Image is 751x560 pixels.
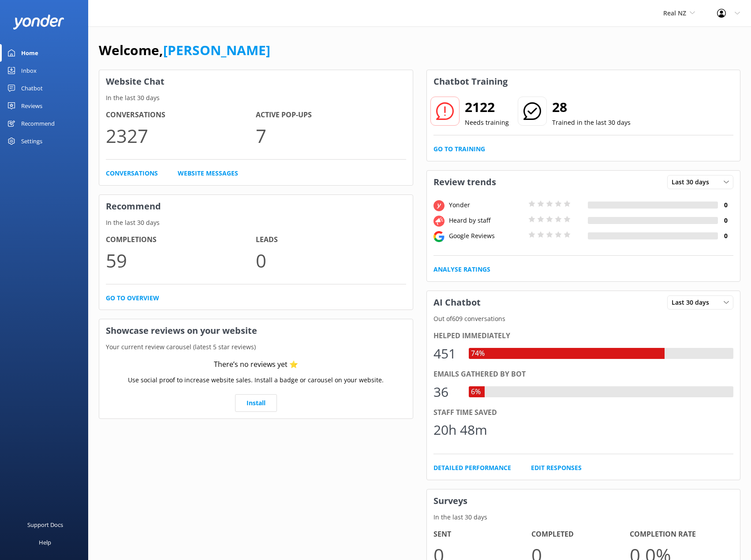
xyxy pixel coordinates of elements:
h4: Completion Rate [630,529,728,540]
div: Yonder [447,200,526,210]
h4: Sent [433,529,532,540]
h3: Surveys [427,489,740,512]
p: Use social proof to increase website sales. Install a badge or carousel on your website. [128,375,384,385]
p: Out of 609 conversations [427,314,740,324]
h4: Active Pop-ups [256,109,406,121]
a: Go to Training [433,144,485,154]
h4: 0 [718,231,733,241]
p: Your current review carousel (latest 5 star reviews) [99,342,413,352]
div: Heard by staff [447,216,526,225]
p: In the last 30 days [99,218,413,228]
span: Last 30 days [672,177,714,187]
span: Real NZ [663,9,686,17]
div: Support Docs [27,516,63,534]
a: Analyse Ratings [433,265,490,274]
h4: Completed [531,529,630,540]
p: Trained in the last 30 days [552,118,631,127]
span: Last 30 days [672,298,714,307]
div: Emails gathered by bot [433,369,734,380]
a: Website Messages [178,168,238,178]
div: Helped immediately [433,330,734,342]
h4: 0 [718,200,733,210]
a: Conversations [106,168,158,178]
h3: Chatbot Training [427,70,514,93]
h3: Review trends [427,171,503,194]
p: 2327 [106,121,256,150]
h3: Website Chat [99,70,413,93]
a: Go to overview [106,293,159,303]
div: Staff time saved [433,407,734,418]
div: 74% [469,348,487,359]
a: [PERSON_NAME] [163,41,270,59]
h4: Completions [106,234,256,246]
h3: Showcase reviews on your website [99,319,413,342]
div: 451 [433,343,460,364]
div: Home [21,44,38,62]
h3: Recommend [99,195,413,218]
h1: Welcome, [99,40,270,61]
div: Help [39,534,51,551]
p: 59 [106,246,256,275]
h3: AI Chatbot [427,291,487,314]
p: 0 [256,246,406,275]
h2: 28 [552,97,631,118]
p: Needs training [465,118,509,127]
div: Reviews [21,97,42,115]
div: 36 [433,381,460,403]
h4: 0 [718,216,733,225]
h4: Leads [256,234,406,246]
div: There’s no reviews yet ⭐ [214,359,298,370]
img: yonder-white-logo.png [13,15,64,29]
a: Install [235,394,277,412]
p: In the last 30 days [99,93,413,103]
div: Google Reviews [447,231,526,241]
div: Inbox [21,62,37,79]
p: 7 [256,121,406,150]
a: Detailed Performance [433,463,511,473]
div: Settings [21,132,42,150]
p: In the last 30 days [427,512,740,522]
a: Edit Responses [531,463,582,473]
div: Recommend [21,115,55,132]
h2: 2122 [465,97,509,118]
h4: Conversations [106,109,256,121]
div: Chatbot [21,79,43,97]
div: 6% [469,386,483,398]
div: 20h 48m [433,419,487,441]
